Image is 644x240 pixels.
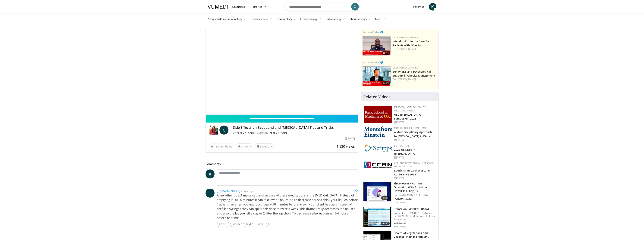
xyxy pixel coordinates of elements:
[363,31,380,34] small: Featured Video
[381,196,390,200] span: 47:11
[363,182,436,204] a: 47:11 The Protein Myth: Our Obsession With Protein and How It Is Killing US Houston [DEMOGRAPHIC_...
[217,222,229,227] a: Reply
[394,126,427,130] a: Montefiore [PERSON_NAME]
[393,47,437,51] div: Feat.
[248,15,274,23] a: Cardiovascular
[394,201,406,204] p: 90.4K views
[209,126,218,135] img: Dr. Carolynn Francavilla
[337,144,355,149] span: 1,530 views
[345,137,355,140] div: [DATE]
[363,66,391,86] img: ba3304f6-7838-4e41-9c0f-2e31ebde6754.png.150x105_q85_crop-smart_upscale.png
[230,222,247,227] a: Message
[209,144,234,149] a: 13 Thumbs Up
[363,61,380,64] small: Featured Video
[394,130,433,138] a: A Multidisciplinary Approach to [MEDICAL_DATA] in Diabe…
[323,15,347,23] a: Pulmonology
[393,36,418,39] a: Lilly Medical Affairs
[394,169,430,176] a: South Asian Cardiovascular Conference 2025
[363,207,391,227] img: 022d2313-3eaa-4549-99ac-ae6801cd1fdc.150x105_q85_crop-smart_upscale.jpg
[347,15,373,23] a: Rheumatology
[206,189,215,198] a: J
[394,177,435,180] div: [DATE]
[394,225,406,228] p: 54.6K views
[363,66,391,86] a: 24:49
[394,148,416,155] a: 2025 Updates in [MEDICAL_DATA]
[394,194,436,197] p: Houston [DEMOGRAPHIC_DATA]
[247,222,269,227] a: Thumbs Up
[381,222,390,225] span: 64:45
[364,162,392,168] img: a04ee3ba-8487-4636-b0fb-5e8d268f3737.png.150x105_q85_autocrop_double_scale_upscale_version-0.2.png
[363,36,391,56] a: 19:14
[217,193,358,220] p: A few other tips: A major cause of nausea of these medications is the [MEDICAL_DATA]. Instead of ...
[230,3,251,11] a: Specialties
[206,162,358,166] span: Comments 1
[364,126,392,137] img: b0142b4c-93a1-4b58-8f91-5265c282693c.png.150x105_q85_autocrop_double_scale_upscale_version-0.2.png
[394,144,412,147] a: Scripps Health
[269,131,289,134] a: [PERSON_NAME]
[219,126,228,135] a: C
[398,78,416,81] a: [PERSON_NAME]
[394,138,435,142] div: [DATE]
[275,15,298,23] a: Dermatology
[206,29,358,115] video-js: Video Player
[236,143,253,149] button: Share
[394,207,436,211] h3: Primer on [MEDICAL_DATA]
[373,15,387,23] a: More
[394,106,426,112] a: [PERSON_NAME] School of Medicine of USC
[233,126,355,130] h4: Side Effects on Zepbound and [MEDICAL_DATA] Tips and Tricks
[284,2,360,11] input: Search topics, interventions
[206,169,215,178] a: K
[393,66,418,69] a: Lilly Medical Affairs
[394,182,436,193] h3: The Protein Myth: Our Obsession With Protein and How It Is Killing US
[394,221,436,224] p: S. Inzucchi
[382,81,390,85] span: 24:49
[429,3,436,11] a: K
[255,143,274,149] button: Save to
[394,156,435,159] div: [DATE]
[394,197,436,200] p: [PERSON_NAME]
[363,207,436,228] a: 64:45 Primer on [MEDICAL_DATA] Symposium on [MEDICAL_DATA] and [MEDICAL_DATA] 2017: Novel Links a...
[241,189,254,193] small: 2 hours ago
[364,106,392,123] img: 7b941f1f-d101-407a-8bfa-07bd47db01ba.png.150x105_q85_autocrop_double_scale_upscale_version-0.2.jpg
[411,3,427,11] a: Favorites
[398,47,416,51] a: [PERSON_NAME]
[363,36,391,56] img: acc2e291-ced4-4dd5-b17b-d06994da28f3.png.150x105_q85_crop-smart_upscale.png
[393,70,435,77] a: Behavioral and Psychological Support in Obesity Management
[364,144,392,152] img: c9f2b0b7-b02a-4276-a72a-b0cbb4230bc1.jpg.150x105_q85_autocrop_double_scale_upscale_version-0.2.jpg
[382,51,390,55] span: 19:14
[394,212,436,221] p: Symposium on [MEDICAL_DATA] and [MEDICAL_DATA] 2017: Novel Links and Treatments
[236,131,256,134] a: [PERSON_NAME]
[363,182,391,201] img: b7b8b05e-5021-418b-a89a-60a270e7cf82.150x105_q85_crop-smart_upscale.jpg
[394,162,435,168] a: Collaborative CME and Research Network (CCRN)
[394,121,435,124] div: [DATE]
[208,5,228,9] img: VuMedi Logo
[298,15,323,23] a: Endocrinology
[393,78,437,81] div: Feat.
[233,131,355,135] div: By FEATURING
[217,189,240,193] a: [PERSON_NAME]
[394,113,422,120] a: USC [MEDICAL_DATA] Symposium 2025
[214,145,217,148] span: 13
[363,95,390,99] h4: Related Videos
[206,15,248,23] a: Allergy, Asthma, Immunology
[251,3,268,11] a: Browse
[393,40,429,47] a: Introduction to the Care for Patients with Obesity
